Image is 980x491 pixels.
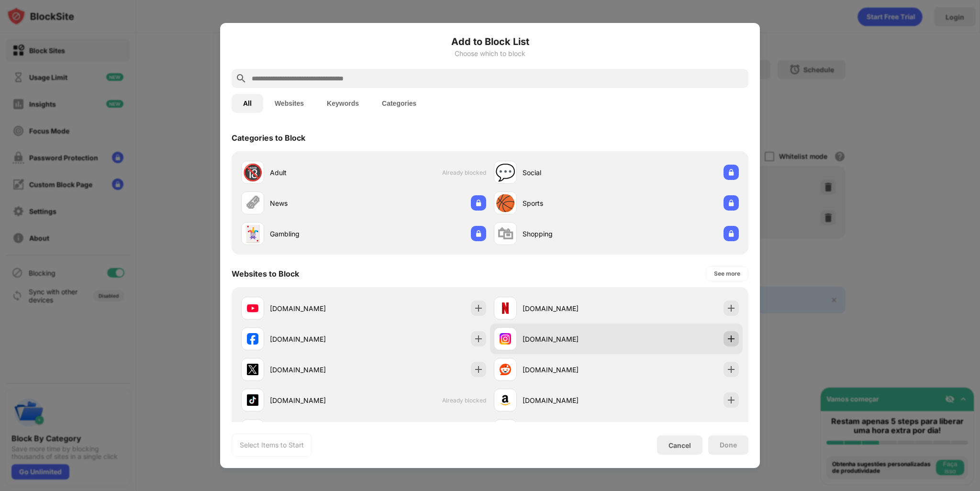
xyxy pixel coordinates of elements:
div: [DOMAIN_NAME] [523,365,616,375]
button: Keywords [315,94,370,113]
span: Already blocked [442,169,486,176]
div: Sports [523,198,616,208]
div: Adult [270,167,364,178]
div: 💬 [495,163,515,182]
div: 🔞 [243,163,263,182]
div: [DOMAIN_NAME] [523,334,616,344]
img: favicons [247,364,258,375]
div: Websites to Block [232,269,299,279]
button: Websites [263,94,315,113]
span: Already blocked [442,397,486,404]
div: [DOMAIN_NAME] [270,334,364,344]
div: [DOMAIN_NAME] [270,395,364,405]
div: [DOMAIN_NAME] [270,365,364,375]
img: favicons [500,302,511,314]
img: favicons [500,364,511,375]
div: Categories to Block [232,133,305,143]
div: Social [523,167,616,178]
img: favicons [247,394,258,406]
div: Select Items to Start [240,440,304,450]
div: 🏀 [495,193,515,213]
div: [DOMAIN_NAME] [523,303,616,313]
img: favicons [247,302,258,314]
img: search.svg [235,73,247,84]
img: favicons [247,333,258,345]
div: Cancel [668,441,691,449]
div: 🛍 [497,224,513,244]
div: Done [720,441,737,449]
div: Gambling [270,229,364,239]
h6: Add to Block List [232,34,748,49]
div: 🗞 [245,193,261,213]
div: [DOMAIN_NAME] [270,303,364,313]
button: Categories [370,94,428,113]
div: Shopping [523,229,616,239]
img: favicons [500,394,511,406]
div: See more [714,269,740,279]
button: All [232,94,263,113]
div: News [270,198,364,208]
img: favicons [500,333,511,345]
div: Choose which to block [232,50,748,57]
div: 🃏 [243,224,263,244]
div: [DOMAIN_NAME] [523,395,616,405]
